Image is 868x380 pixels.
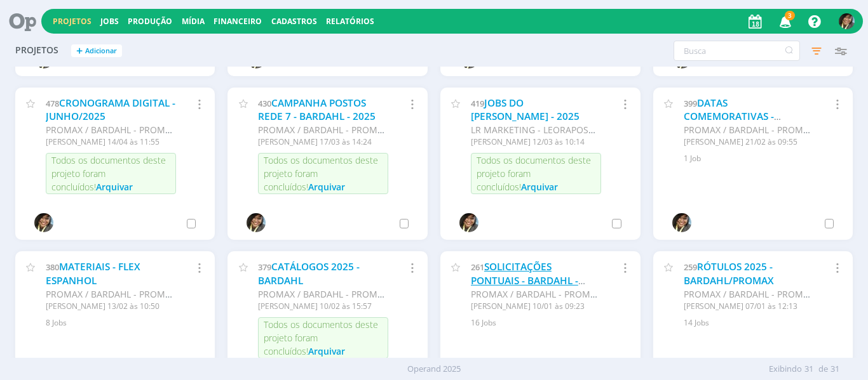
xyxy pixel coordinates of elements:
span: 430 [258,98,271,109]
span: Arquivar [521,181,558,193]
a: DATAS COMEMORATIVAS - PROMAX/BARDAHL - 2025 [684,96,805,137]
div: [PERSON_NAME] 07/01 às 12:13 [684,301,814,312]
span: PROMAX / BARDAHL - PROMAX PRODUTOS MÁXIMOS S/A INDÚSTRIA E COMÉRCIO [258,124,606,136]
a: RÓTULOS 2025 - BARDAHL/PROMAX [684,260,774,287]
span: Adicionar [85,47,117,55]
span: PROMAX / BARDAHL - PROMAX PRODUTOS MÁXIMOS S/A INDÚSTRIA E COMÉRCIO [46,124,393,136]
span: Todos os documentos deste projeto foram concluídos! [51,154,166,193]
span: Projetos [15,45,58,56]
button: +Adicionar [71,44,122,58]
span: Cadastros [271,16,317,27]
span: Exibindo [769,363,802,376]
button: Mídia [178,16,208,27]
a: Projetos [53,16,92,27]
img: S [34,213,53,232]
div: [PERSON_NAME] 17/03 às 14:24 [258,136,388,148]
a: MATERIAIS - FLEX ESPANHOL [46,260,140,287]
a: CAMPANHA POSTOS REDE 7 - BARDAHL - 2025 [258,96,376,124]
span: 380 [46,261,59,273]
div: 14 Jobs [684,317,838,329]
a: SOLICITAÇÕES PONTUAIS - BARDAHL - 2025 [471,260,578,301]
span: + [76,44,83,58]
button: Produção [124,16,176,27]
span: Arquivar [308,345,345,357]
a: Relatórios [326,16,374,27]
button: Relatórios [322,16,378,27]
img: S [459,213,478,232]
button: S [838,10,855,32]
a: Mídia [182,16,205,27]
span: de [818,363,828,376]
span: LR MARKETING - LEORAPOSO MARKETING LTDA [471,124,674,136]
span: PROMAX / BARDAHL - PROMAX PRODUTOS MÁXIMOS S/A INDÚSTRIA E COMÉRCIO [471,288,818,300]
div: [PERSON_NAME] 13/02 às 10:50 [46,301,176,312]
img: S [247,213,266,232]
img: S [672,213,691,232]
div: 8 Jobs [46,317,200,329]
span: 379 [258,261,271,273]
span: Arquivar [96,181,133,193]
a: Financeiro [214,16,262,27]
span: 259 [684,261,697,273]
div: [PERSON_NAME] 21/02 às 09:55 [684,136,814,148]
span: Arquivar [308,181,345,193]
button: Projetos [49,16,95,27]
span: 261 [471,261,484,273]
div: 1 Job [684,153,838,164]
span: Todos os documentos deste projeto foram concluídos! [477,154,591,193]
button: 3 [771,10,797,33]
a: CRONOGRAMA DIGITAL - JUNHO/2025 [46,96,175,124]
input: Busca [674,41,800,61]
div: [PERSON_NAME] 10/02 às 15:57 [258,301,388,312]
div: [PERSON_NAME] 12/03 às 10:14 [471,136,601,148]
a: JOBS DO [PERSON_NAME] - 2025 [471,96,580,124]
span: 3 [785,11,795,20]
span: 399 [684,98,697,109]
img: S [839,13,855,29]
div: 16 Jobs [471,317,625,329]
span: PROMAX / BARDAHL - PROMAX PRODUTOS MÁXIMOS S/A INDÚSTRIA E COMÉRCIO [258,288,606,300]
span: 31 [831,363,839,376]
div: [PERSON_NAME] 10/01 às 09:23 [471,301,601,312]
a: CATÁLOGOS 2025 - BARDAHL [258,260,360,287]
button: Cadastros [268,16,321,27]
span: Todos os documentos deste projeto foram concluídos! [264,154,378,193]
button: Jobs [97,16,123,27]
span: PROMAX / BARDAHL - PROMAX PRODUTOS MÁXIMOS S/A INDÚSTRIA E COMÉRCIO [46,288,393,300]
span: 478 [46,98,59,109]
button: Financeiro [210,16,266,27]
span: 31 [804,363,813,376]
div: [PERSON_NAME] 14/04 às 11:55 [46,136,176,148]
a: Jobs [100,16,119,27]
span: Todos os documentos deste projeto foram concluídos! [264,318,378,357]
a: Produção [128,16,172,27]
span: 419 [471,98,484,109]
